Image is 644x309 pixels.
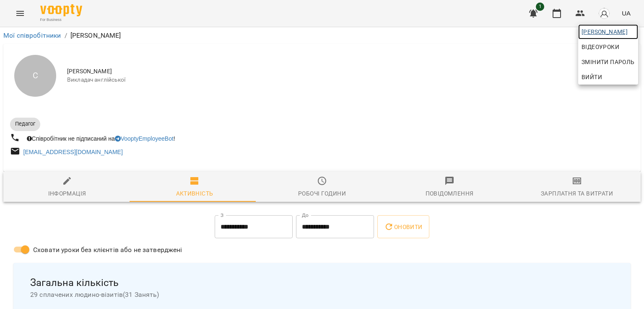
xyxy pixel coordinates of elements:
[578,24,638,39] a: [PERSON_NAME]
[582,27,635,37] span: [PERSON_NAME]
[582,42,619,52] span: Відеоуроки
[578,70,638,85] button: Вийти
[582,72,602,82] span: Вийти
[582,57,635,67] span: Змінити пароль
[578,39,623,54] a: Відеоуроки
[578,54,638,70] a: Змінити пароль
